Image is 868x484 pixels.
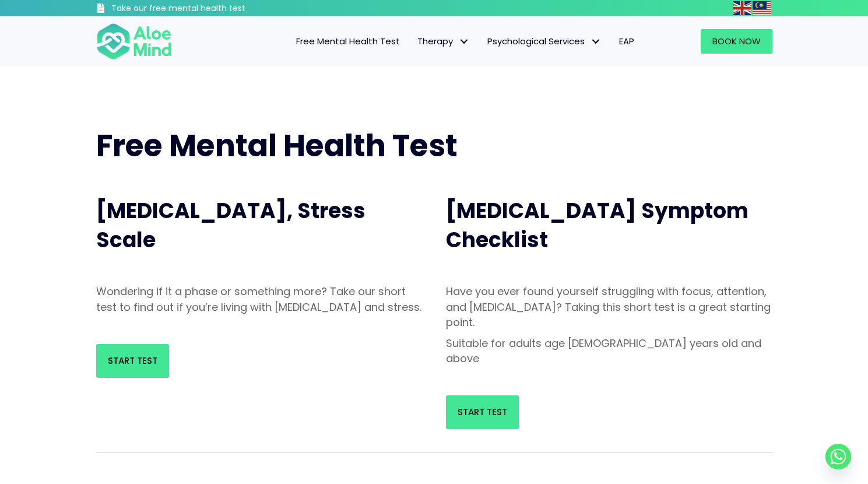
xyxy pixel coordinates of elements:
a: TherapyTherapy: submenu [409,29,479,54]
a: Psychological ServicesPsychological Services: submenu [479,29,610,54]
a: EAP [610,29,643,54]
span: [MEDICAL_DATA] Symptom Checklist [446,196,748,255]
span: EAP [619,35,634,47]
nav: Menu [187,29,643,54]
a: Free Mental Health Test [287,29,409,54]
img: ms [753,1,771,15]
img: Aloe mind Logo [96,22,172,61]
span: Start Test [108,355,157,367]
span: Book Now [712,35,761,47]
p: Wondering if it a phase or something more? Take our short test to find out if you’re living with ... [96,284,423,314]
a: English [733,1,753,15]
span: Therapy [417,35,470,47]
a: Start Test [96,344,169,378]
span: [MEDICAL_DATA], Stress Scale [96,196,366,255]
a: Whatsapp [825,444,851,469]
p: Have you ever found yourself struggling with focus, attention, and [MEDICAL_DATA]? Taking this sh... [446,284,772,329]
a: Take our free mental health test [96,3,308,16]
p: Suitable for adults age [DEMOGRAPHIC_DATA] years old and above [446,336,772,366]
span: Start Test [458,406,507,418]
span: Psychological Services: submenu [588,33,605,50]
h3: Take our free mental health test [111,3,308,15]
a: Malay [753,1,772,15]
span: Free Mental Health Test [296,35,400,47]
a: Start Test [446,395,519,429]
span: Free Mental Health Test [96,124,458,167]
span: Psychological Services [487,35,602,47]
img: en [733,1,751,15]
a: Book Now [701,29,772,54]
span: Therapy: submenu [456,33,473,50]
